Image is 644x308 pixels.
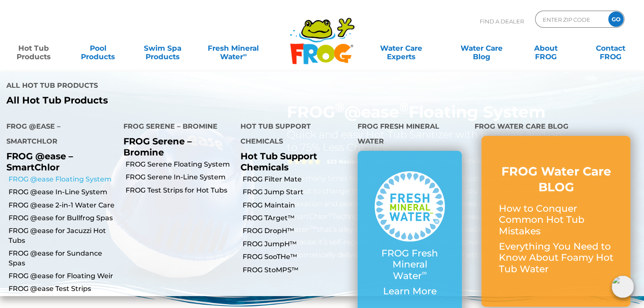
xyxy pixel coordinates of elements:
a: FROG @ease Floating System [9,175,117,184]
a: Water CareBlog [456,40,507,57]
p: Learn More [375,286,445,297]
a: FROG @ease 2-in-1 Water Care [9,201,117,210]
a: Swim SpaProducts [137,40,188,57]
a: FROG StoMPS™ [243,265,351,275]
p: FROG Fresh Mineral Water [375,248,445,282]
h3: FROG Water Care BLOG [498,164,613,195]
a: Hot Tub Support Chemicals [240,151,317,172]
p: Everything You Need to Know About Foamy Hot Tub Water [498,241,613,275]
a: AboutFROG [521,40,571,57]
h4: All Hot Tub Products [6,78,315,95]
p: How to Conquer Common Hot Tub Mistakes [498,203,613,237]
a: FROG Water Care BLOG How to Conquer Common Hot Tub Mistakes Everything You Need to Know About Foa... [498,164,613,279]
a: FROG TArget™ [243,213,351,223]
h4: FROG Serene – Bromine [123,119,228,136]
a: FROG Serene Floating System [126,160,234,169]
a: FROG @ease for Jacuzzi Hot Tubs [9,226,117,245]
a: FROG @ease for Sundance Spas [9,249,117,268]
a: Water CareExperts [361,40,442,57]
sup: ∞ [422,268,427,277]
a: FROG JumpH™ [243,239,351,249]
input: GO [608,12,624,27]
a: All Hot Tub Products [6,95,315,106]
a: FROG Test Strips for Hot Tubs [126,186,234,195]
sup: ∞ [243,52,247,58]
a: Fresh MineralWater∞ [202,40,265,57]
a: Hot TubProducts [9,40,59,57]
a: PoolProducts [73,40,123,57]
a: FROG DropH™ [243,226,351,236]
p: Find A Dealer [480,11,524,32]
a: FROG Filter Mate [243,175,351,184]
a: FROG @ease for Bullfrog Spas [9,213,117,223]
p: FROG @ease – SmartChlor [6,151,111,172]
a: ContactFROG [585,40,635,57]
img: openIcon [612,276,634,298]
a: FROG Serene In-Line System [126,173,234,182]
p: FROG Serene – Bromine [123,136,228,157]
a: FROG Maintain [243,201,351,210]
a: FROG @ease In-Line System [9,187,117,197]
input: Zip Code Form [542,13,599,26]
a: FROG @ease for Floating Weir [9,271,117,281]
a: FROG SooTHe™ [243,252,351,262]
h4: FROG Water Care Blog [475,119,638,136]
a: FROG @ease Test Strips [9,284,117,294]
h4: Hot Tub Support Chemicals [240,119,345,151]
a: FROG Jump Start [243,187,351,197]
a: FROG Fresh Mineral Water∞ Learn More [375,171,445,302]
h4: FROG Fresh Mineral Water [358,119,462,151]
h4: FROG @ease – SmartChlor [6,119,111,151]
